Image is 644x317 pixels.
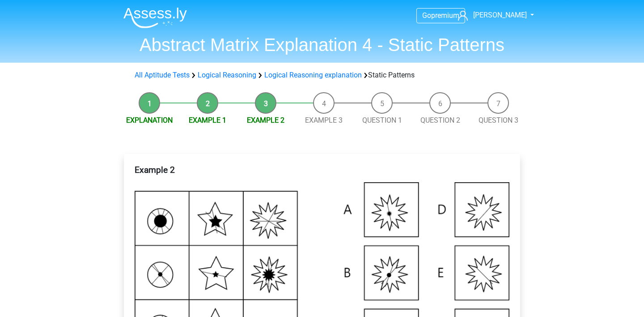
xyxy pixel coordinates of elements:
[417,9,465,21] a: Gopremium
[116,34,528,56] h1: Abstract Matrix Explanation 4 - Static Patterns
[131,70,513,81] div: Static Patterns
[264,71,362,79] a: Logical Reasoning explanation
[135,71,190,79] a: All Aptitude Tests
[362,116,402,124] a: Question 1
[420,116,460,124] a: Question 2
[198,71,256,79] a: Logical Reasoning
[135,165,175,175] b: Example 2
[422,11,431,20] span: Go
[479,116,518,124] a: Question 3
[473,11,527,19] span: [PERSON_NAME]
[123,7,187,28] img: Assessly
[305,116,343,124] a: Example 3
[126,116,173,124] a: Explanation
[247,116,284,124] a: Example 2
[454,10,528,21] a: [PERSON_NAME]
[189,116,226,124] a: Example 1
[431,11,459,20] span: premium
